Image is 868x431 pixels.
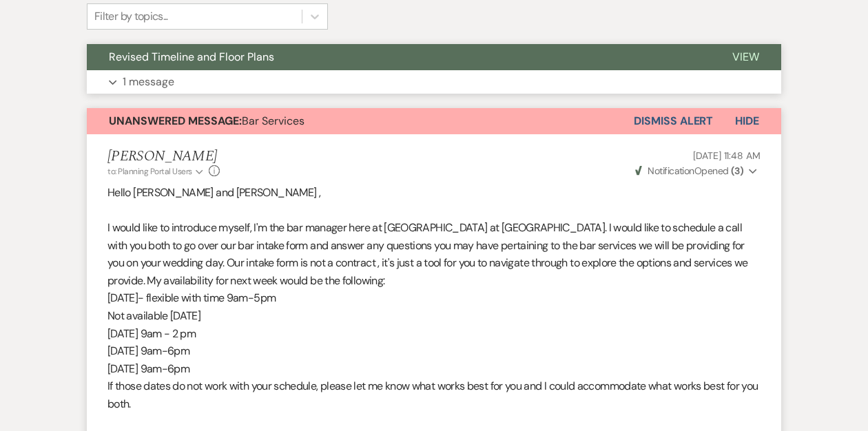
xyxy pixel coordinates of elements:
strong: ( 3 ) [731,165,743,177]
h5: [PERSON_NAME] [107,148,220,165]
button: 1 message [87,70,781,94]
button: Revised Timeline and Floor Plans [87,44,710,70]
p: Hello [PERSON_NAME] and [PERSON_NAME] , [107,184,761,202]
p: [DATE]- flexible with time 9am-5pm [107,289,761,307]
button: NotificationOpened (3) [633,164,761,178]
span: to: Planning Portal Users [107,166,192,177]
span: [DATE] 11:48 AM [693,149,761,162]
span: Bar Services [109,114,304,128]
p: Not available [DATE] [107,307,761,325]
p: If those dates do not work with your schedule, please let me know what works best for you and I c... [107,377,761,412]
p: 1 message [123,73,174,91]
button: Dismiss Alert [634,108,713,134]
button: Hide [713,108,781,134]
span: Notification [648,165,694,177]
button: Unanswered Message:Bar Services [87,108,634,134]
div: Filter by topics... [94,8,168,25]
p: [DATE] 9am - 2 pm [107,325,761,343]
p: I would like to introduce myself, I'm the bar manager here at [GEOGRAPHIC_DATA] at [GEOGRAPHIC_DA... [107,219,761,289]
span: Revised Timeline and Floor Plans [109,50,274,64]
p: [DATE] 9am-6pm [107,342,761,360]
span: Hide [735,114,759,128]
button: to: Planning Portal Users [107,165,205,178]
p: [DATE] 9am-6pm [107,360,761,378]
span: Opened [635,165,743,177]
span: View [732,50,759,64]
strong: Unanswered Message: [109,114,242,128]
button: View [710,44,781,70]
